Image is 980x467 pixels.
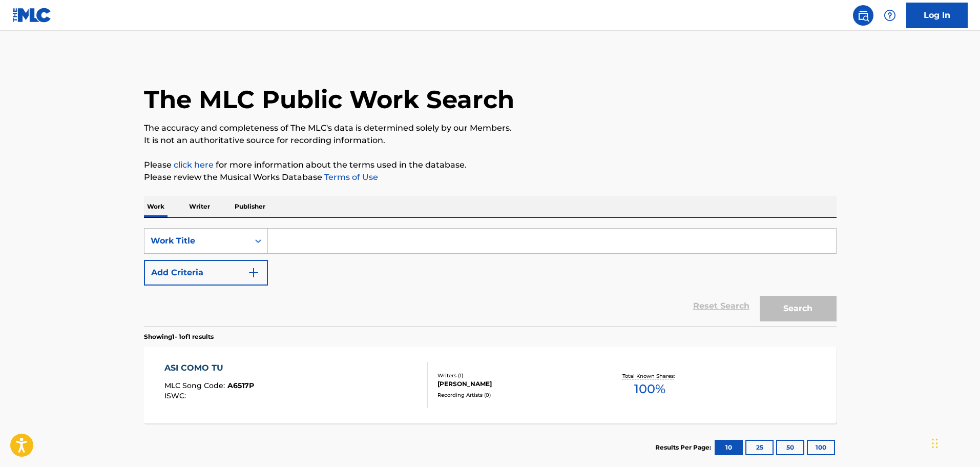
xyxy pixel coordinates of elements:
[164,381,227,390] span: MLC Song Code :
[807,440,835,455] button: 100
[776,440,804,455] button: 50
[144,332,214,341] p: Showing 1 - 1 of 1 results
[144,159,837,171] p: Please for more information about the terms used in the database.
[857,9,869,22] img: search
[932,428,938,459] div: Drag
[880,5,900,26] div: Help
[437,391,592,399] div: Recording Artists ( 0 )
[186,196,213,217] p: Writer
[906,3,968,28] a: Log In
[622,372,677,380] p: Total Known Shares:
[437,379,592,389] div: [PERSON_NAME]
[232,196,268,217] p: Publisher
[164,362,254,374] div: ASI COMO TU
[227,381,254,390] span: A6517P
[144,84,514,115] h1: The MLC Public Work Search
[164,391,189,400] span: ISWC :
[322,172,378,182] a: Terms of Use
[144,260,268,286] button: Add Criteria
[655,443,714,452] p: Results Per Page:
[144,122,837,134] p: The accuracy and completeness of The MLC's data is determined solely by our Members.
[144,171,837,184] p: Please review the Musical Works Database
[853,5,873,26] a: Public Search
[437,372,592,379] div: Writers ( 1 )
[745,440,774,455] button: 25
[144,228,837,327] form: Search Form
[144,196,168,217] p: Work
[174,160,214,170] a: click here
[715,440,743,455] button: 10
[144,347,837,423] a: ASI COMO TUMLC Song Code:A6517PISWC:Writers (1)[PERSON_NAME]Recording Artists (0)Total Known Shar...
[884,9,896,22] img: help
[634,380,665,398] span: 100 %
[151,235,243,247] div: Work Title
[247,267,260,279] img: 9d2ae6d4665cec9f34b9.svg
[12,8,52,23] img: MLC Logo
[144,134,837,147] p: It is not an authoritative source for recording information.
[929,418,980,467] iframe: Chat Widget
